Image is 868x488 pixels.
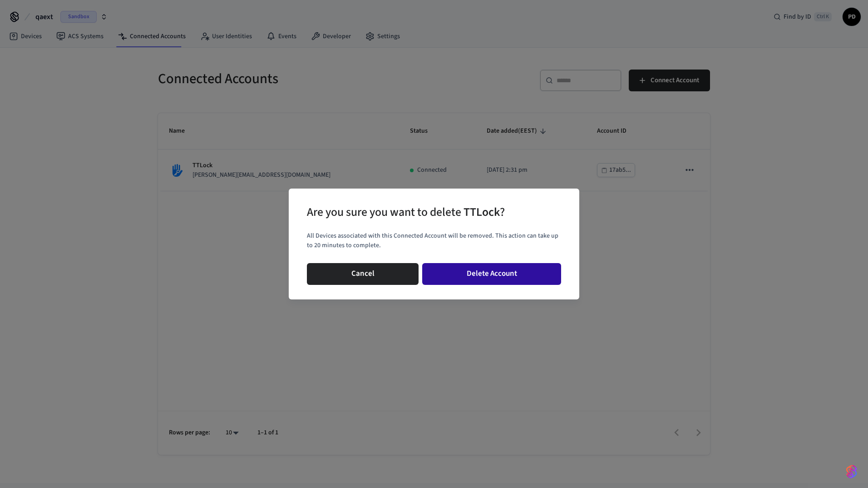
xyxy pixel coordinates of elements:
[307,203,505,222] div: Are you sure you want to delete ?
[307,263,419,285] button: Cancel
[464,204,500,220] span: TTLock
[307,231,561,250] p: All Devices associated with this Connected Account will be removed. This action can take up to 20...
[846,464,857,479] img: SeamLogoGradient.69752ec5.svg
[422,263,561,285] button: Delete Account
